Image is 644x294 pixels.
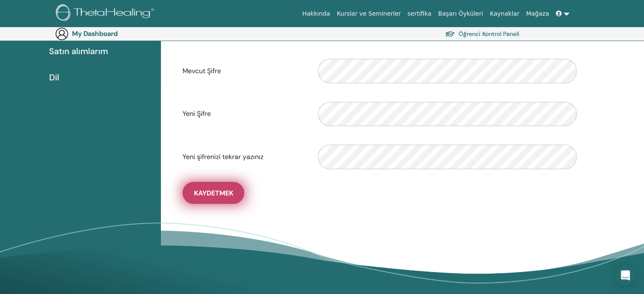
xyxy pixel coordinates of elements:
[445,28,520,40] a: Öğrenci Kontrol Paneli
[72,30,157,38] h3: My Dashboard
[299,6,334,22] a: Hakkında
[49,45,108,58] span: Satın alımlarım
[56,4,157,23] img: logo.png
[176,63,312,79] label: Mevcut Şifre
[55,27,69,41] img: generic-user-icon.jpg
[486,6,523,22] a: Kaynaklar
[615,265,636,286] div: Open Intercom Messenger
[435,6,486,22] a: Başarı Öyküleri
[176,149,312,165] label: Yeni şifrenizi tekrar yazınız
[176,106,312,122] label: Yeni Şifre
[445,30,455,38] img: graduation-cap.svg
[182,182,244,204] button: Kaydetmek
[333,6,404,22] a: Kurslar ve Seminerler
[404,6,434,22] a: sertifika
[194,189,233,198] span: Kaydetmek
[49,71,59,84] span: Dil
[522,6,552,22] a: Mağaza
